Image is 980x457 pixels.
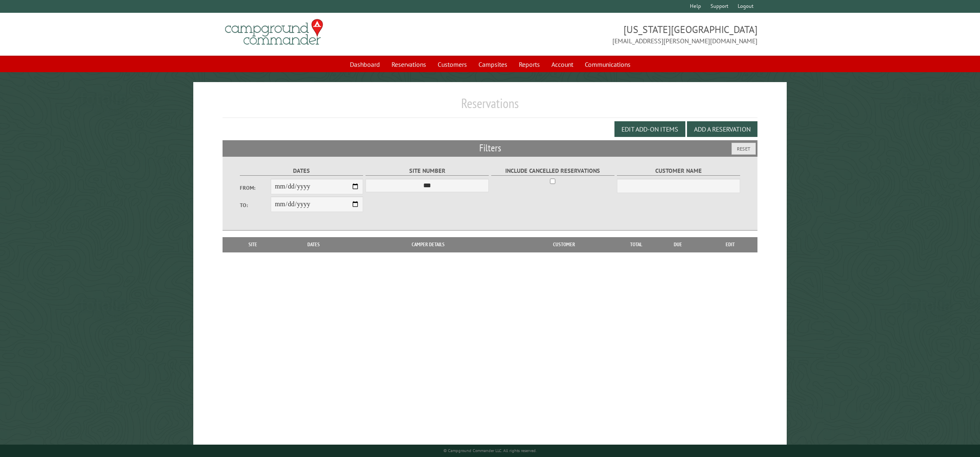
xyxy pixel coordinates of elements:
[223,16,326,48] img: Campground Commander
[514,57,545,72] a: Reports
[491,166,614,176] label: Include Cancelled Reservations
[474,57,512,72] a: Campsites
[223,95,757,118] h1: Reservations
[345,57,385,72] a: Dashboard
[348,237,509,252] th: Camper Details
[617,166,740,176] label: Customer Name
[490,23,757,46] span: [US_STATE][GEOGRAPHIC_DATA] [EMAIL_ADDRESS][PERSON_NAME][DOMAIN_NAME]
[614,121,685,137] button: Edit Add-on Items
[731,143,756,155] button: Reset
[509,237,619,252] th: Customer
[366,166,489,176] label: Site Number
[546,57,578,72] a: Account
[223,140,757,156] h2: Filters
[240,201,271,209] label: To:
[279,237,348,252] th: Dates
[227,237,279,252] th: Site
[619,237,652,252] th: Total
[387,57,431,72] a: Reservations
[703,237,757,252] th: Edit
[580,57,635,72] a: Communications
[652,237,703,252] th: Due
[443,448,537,453] small: © Campground Commander LLC. All rights reserved.
[240,184,271,192] label: From:
[687,121,757,137] button: Add a Reservation
[240,166,363,176] label: Dates
[433,57,472,72] a: Customers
